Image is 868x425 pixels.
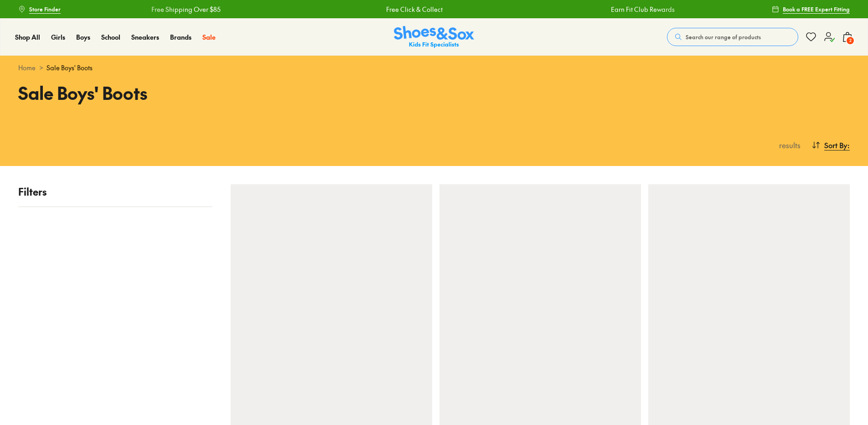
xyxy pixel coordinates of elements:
[15,32,40,42] a: Shop All
[18,184,212,199] p: Filters
[775,140,801,150] p: results
[101,32,120,41] span: School
[29,5,61,13] span: Store Finder
[842,27,853,47] button: 2
[18,63,850,73] div: >
[46,63,93,73] span: Sale Boys' Boots
[18,63,36,73] a: Home
[394,26,474,48] a: Shoes & Sox
[76,32,90,42] a: Boys
[131,32,159,42] a: Sneakers
[686,33,761,41] span: Search our range of products
[202,32,216,41] span: Sale
[170,32,191,42] a: Brands
[15,32,40,41] span: Shop All
[847,140,850,150] span: :
[101,32,120,42] a: School
[824,140,847,150] span: Sort By
[202,32,216,42] a: Sale
[51,32,65,42] a: Girls
[18,1,61,17] a: Store Finder
[811,135,850,155] button: Sort By:
[51,32,65,41] span: Girls
[131,32,159,41] span: Sneakers
[846,36,855,45] span: 2
[783,5,850,13] span: Book a FREE Expert Fitting
[394,26,474,48] img: SNS_Logo_Responsive.svg
[380,5,437,14] a: Free Click & Collect
[145,5,214,14] a: Free Shipping Over $85
[76,32,90,41] span: Boys
[18,80,423,106] h1: Sale Boys' Boots
[605,5,669,14] a: Earn Fit Club Rewards
[667,28,798,46] button: Search our range of products
[772,1,850,17] a: Book a FREE Expert Fitting
[170,32,191,41] span: Brands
